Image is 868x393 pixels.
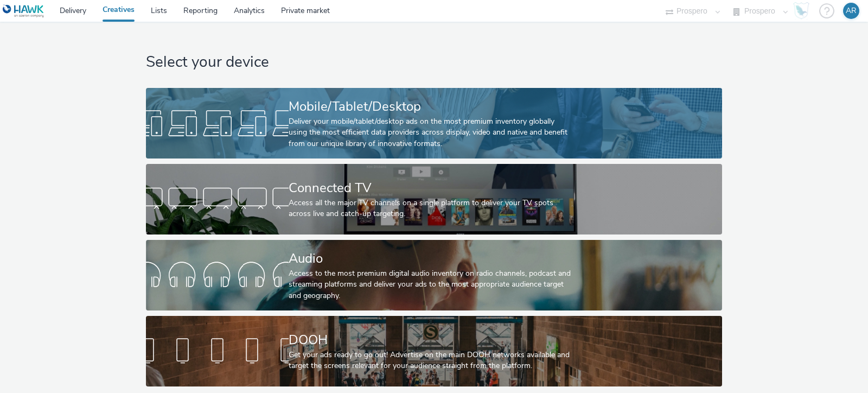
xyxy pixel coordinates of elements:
[289,331,575,350] div: DOOH
[146,316,722,386] a: DOOHGet your ads ready to go out! Advertise on the main DOOH networks available and target the sc...
[289,116,575,149] div: Deliver your mobile/tablet/desktop ads on the most premium inventory globally using the most effi...
[846,3,857,19] div: AR
[3,4,44,18] img: undefined Logo
[146,164,722,234] a: Connected TVAccess all the major TV channels on a single platform to deliver your TV spots across...
[289,97,575,116] div: Mobile/Tablet/Desktop
[289,249,575,268] div: Audio
[289,268,575,301] div: Access to the most premium digital audio inventory on radio channels, podcast and streaming platf...
[146,240,722,310] a: AudioAccess to the most premium digital audio inventory on radio channels, podcast and streaming ...
[289,179,575,198] div: Connected TV
[289,350,575,372] div: Get your ads ready to go out! Advertise on the main DOOH networks available and target the screen...
[793,2,809,20] img: Hawk Academy
[146,52,722,73] h1: Select your device
[289,198,575,220] div: Access all the major TV channels on a single platform to deliver your TV spots across live and ca...
[146,88,722,159] a: Mobile/Tablet/DesktopDeliver your mobile/tablet/desktop ads on the most premium inventory globall...
[793,2,814,20] a: Hawk Academy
